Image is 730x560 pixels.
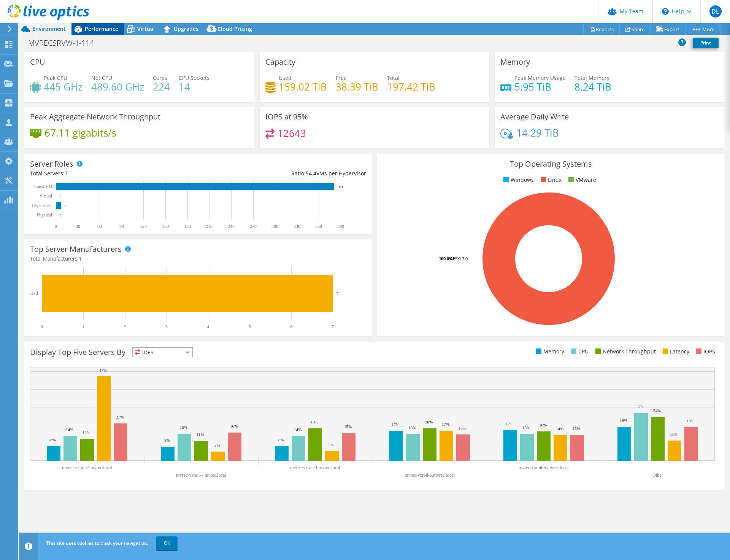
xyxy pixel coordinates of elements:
text: 14% [294,427,302,432]
text: 5% [328,442,334,447]
h4: 5.95 TiB [514,83,566,91]
div: Ratio: VMs per Hypervisor [198,169,366,178]
a: Reports [583,23,620,35]
h3: CPU [30,58,45,66]
h4: 224 [153,83,170,91]
text: 4 [207,324,209,329]
text: Other [652,473,663,478]
text: 24% [653,408,661,413]
li: Linux [539,176,562,184]
text: 30 [76,224,80,229]
text: 18% [425,420,433,424]
h3: Top Operating Systems [383,160,719,168]
text: Guest VM [33,184,52,189]
span: Cores [153,74,167,81]
h3: Capacity [265,58,295,66]
span: Used [279,74,292,81]
text: 0 [60,213,62,217]
text: 15% [408,425,416,430]
span: Peak CPU [44,74,67,81]
h4: 67.11 gigabits/s [44,129,116,137]
span: Peak Memory Usage [514,74,566,81]
text: 7 [332,324,334,329]
h3: Top Server Manufacturers [30,245,122,253]
h3: Memory [500,58,530,66]
li: Memory [534,347,564,356]
span: Total Memory [574,74,609,81]
text: 5 [249,324,251,329]
span: Free [336,74,347,81]
div: Total Servers: [30,169,198,178]
text: 15% [573,426,580,431]
h4: 489.60 GHz [91,83,144,91]
text: 381 [338,185,343,189]
li: CPU [569,347,589,356]
span: CPU Sockets [179,74,209,81]
text: 240 [228,224,235,229]
h4: 445 GHz [44,83,83,91]
text: 8% [50,437,56,442]
text: 15% [522,425,530,430]
text: 14% [556,426,563,431]
text: 3 [165,324,168,329]
text: 12% [83,430,90,435]
a: Share [619,23,651,35]
text: 19% [687,418,694,423]
h4: 159.02 TiB [279,83,327,91]
text: 90 [119,224,124,229]
text: 18% [311,420,318,424]
text: 15% [459,426,466,430]
text: mvrec-vxrail-5.mvrec.local [519,465,569,470]
text: 47% [99,368,107,372]
text: 14% [66,427,73,432]
h4: 14 [179,83,209,91]
span: Virtual [137,25,155,32]
tspan: ESXi 7.0 [453,256,468,261]
li: IOPS [694,347,715,356]
text: 17% [442,422,449,426]
li: VMware [567,176,596,184]
a: Print [693,38,719,48]
text: mvrec-vxrail-1.mvrec.local [290,465,340,470]
h4: 38.39 TiB [336,83,378,91]
text: 7 [336,291,339,296]
text: 150 [162,224,169,229]
span: 7 [65,170,68,177]
text: 19% [620,418,627,423]
text: 11% [197,432,204,437]
span: Net CPU [91,74,112,81]
h4: 14.29 TiB [516,129,559,137]
text: 5% [214,443,220,447]
text: Dell [30,291,38,296]
text: 360 [315,224,322,229]
li: Network Throughput [594,347,656,356]
li: Latency [661,347,689,356]
text: 6 [290,324,292,329]
text: Physical [36,212,52,218]
span: Performance [85,25,118,32]
text: 330 [294,224,300,229]
a: More [685,23,720,35]
text: 17% [506,422,513,426]
text: 21% [116,415,124,419]
text: 120 [140,224,147,229]
text: 270 [250,224,257,229]
h4: 197.42 TiB [387,83,435,91]
text: 16% [539,423,547,427]
span: This site uses cookies to track your navigation. [46,540,148,546]
text: 15% [180,425,187,430]
a: Export [650,23,686,35]
text: 1 [82,324,84,329]
text: 300 [271,224,278,229]
tspan: 100.0% [439,256,453,261]
text: 17% [392,422,399,427]
span: Total [387,74,400,81]
text: 15% [344,424,352,429]
text: mvrec-vxrail-7.mvrec.local [176,473,226,478]
text: Virtual [40,193,52,199]
text: 60 [97,224,102,229]
text: mvrec-vxrail-6.mvrec.local [405,473,455,478]
span: Environment [32,25,66,32]
text: 7 [65,204,67,208]
text: Hypervisor [32,203,52,208]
